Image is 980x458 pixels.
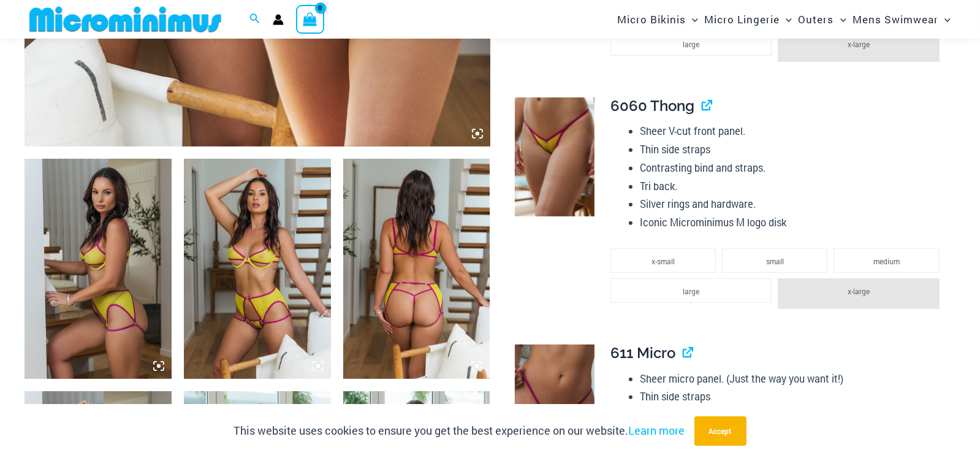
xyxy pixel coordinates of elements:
[614,4,701,35] a: Micro BikinisMenu ToggleMenu Toggle
[651,256,675,266] span: x-small
[610,97,694,115] span: 6060 Thong
[694,416,746,446] button: Accept
[722,248,827,273] li: small
[848,39,870,49] span: x-large
[848,286,870,296] span: x-large
[640,213,946,232] li: Iconic Microminimus M logo disk
[704,4,780,35] span: Micro Lingerie
[640,387,946,406] li: Thin side straps
[640,195,946,213] li: Silver rings and hardware.
[799,4,834,35] span: Outers
[296,5,324,33] a: View Shopping Cart, empty
[629,423,685,438] a: Learn more
[640,122,946,140] li: Sheer V-cut front panel.
[515,97,594,216] img: Dangers Kiss Solar Flair 6060 Thong
[640,159,946,177] li: Contrasting bind and straps.
[617,4,686,35] span: Micro Bikinis
[873,256,900,266] span: medium
[778,31,940,62] li: x-large
[610,248,716,273] li: x-small
[25,6,226,33] img: MM SHOP LOGO FLAT
[25,159,172,380] img: Dangers Kiss Solar Flair 1060 Bra 6060 Thong 1760 Garter
[610,278,772,303] li: large
[612,2,955,37] nav: Site Navigation
[234,422,685,440] p: This website uses cookies to ensure you get the best experience on our website.
[701,4,795,35] a: Micro LingerieMenu ToggleMenu Toggle
[938,4,951,35] span: Menu Toggle
[273,14,284,25] a: Account icon link
[683,39,699,49] span: large
[686,4,698,35] span: Menu Toggle
[849,4,954,35] a: Mens SwimwearMenu ToggleMenu Toggle
[640,177,946,196] li: Tri back.
[778,278,940,309] li: x-large
[796,4,849,35] a: OutersMenu ToggleMenu Toggle
[780,4,792,35] span: Menu Toggle
[343,159,490,380] img: Dangers Kiss Solar Flair 1060 Bra 611 Micro 1760 Garter
[766,256,784,266] span: small
[683,286,699,296] span: large
[610,344,675,362] span: 611 Micro
[853,4,938,35] span: Mens Swimwear
[834,4,846,35] span: Menu Toggle
[249,12,260,28] a: Search icon link
[640,140,946,159] li: Thin side straps
[640,370,946,388] li: Sheer micro panel. (Just the way you want it!)
[610,31,772,56] li: large
[834,248,939,273] li: medium
[184,159,331,380] img: Dangers Kiss Solar Flair 1060 Bra 611 Micro 1760 Garter 02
